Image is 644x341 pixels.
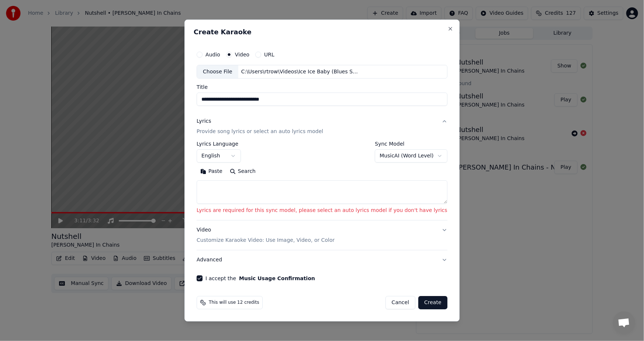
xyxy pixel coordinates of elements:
[197,220,447,250] button: VideoCustomize Karaoke Video: Use Image, Video, or Color
[239,276,315,281] button: I accept the
[375,142,447,147] label: Sync Model
[197,142,241,147] label: Lyrics Language
[205,276,315,281] label: I accept the
[197,166,226,178] button: Paste
[197,142,447,220] div: LyricsProvide song lyrics or select an auto lyrics model
[197,250,447,269] button: Advanced
[235,52,249,57] label: Video
[197,226,335,244] div: Video
[194,29,450,35] h2: Create Karaoke
[197,65,238,79] div: Choose File
[238,68,364,76] div: C:\Users\rtrow\Videos\Ice Ice Baby (Blues Soul Remix).mp4
[197,237,335,244] p: Customize Karaoke Video: Use Image, Video, or Color
[197,128,323,136] p: Provide song lyrics or select an auto lyrics model
[197,85,447,90] label: Title
[418,296,447,309] button: Create
[197,207,447,215] p: Lyrics are required for this sync model, please select an auto lyrics model if you don't have lyrics
[197,112,447,142] button: LyricsProvide song lyrics or select an auto lyrics model
[209,300,259,306] span: This will use 12 credits
[264,52,274,57] label: URL
[205,52,220,57] label: Audio
[385,296,415,309] button: Cancel
[226,166,259,178] button: Search
[197,118,211,125] div: Lyrics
